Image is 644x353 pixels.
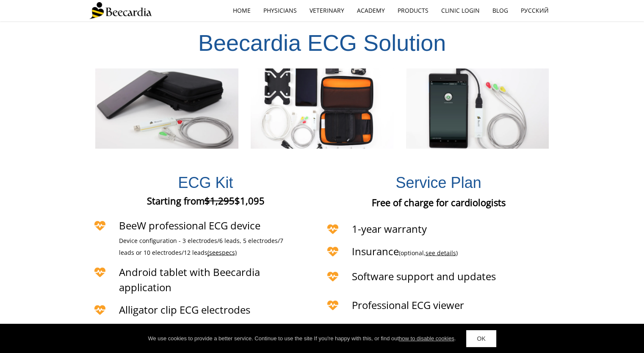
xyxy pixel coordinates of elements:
img: Beecardia [89,2,152,19]
span: Diagnosis tools [352,323,422,336]
a: Clinic Login [435,1,486,20]
span: 1-year warranty [352,222,427,236]
span: specs) [219,248,237,256]
a: Academy [351,1,391,20]
a: OK [466,330,496,347]
a: seespecs) [209,249,237,256]
span: $1,295 [205,194,235,207]
a: Physicians [257,1,303,20]
span: Insurance [352,244,458,258]
a: Products [391,1,435,20]
span: Android tablet with Beecardia application [119,265,260,294]
span: Free of charge for cardiologists [372,196,506,209]
span: Starting from $1,095 [147,194,265,207]
a: see details [426,249,456,257]
span: ( [207,248,209,256]
span: Beecardia ECG Solution [198,30,446,55]
a: Blog [486,1,514,20]
span: Professional ECG viewer [352,298,464,312]
a: how to disable cookies [399,335,454,342]
span: BeeW professional ECG device [119,218,260,232]
a: Veterinary [303,1,351,20]
span: ECG Kit [178,174,233,191]
a: Русский [514,1,555,20]
span: Software support and updates [352,269,496,283]
a: home [227,1,257,20]
div: We use cookies to provide a better service. Continue to use the site If you're happy with this, o... [148,334,456,343]
span: (optional, ) [399,249,458,257]
span: Alligator clip ECG electrodes [119,303,250,317]
span: see [209,248,219,256]
span: Service Plan [395,174,481,191]
span: Device configuration - 3 electrodes/6 leads, 5 electrodes/7 leads or 10 electrodes/12 leads [119,237,283,257]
